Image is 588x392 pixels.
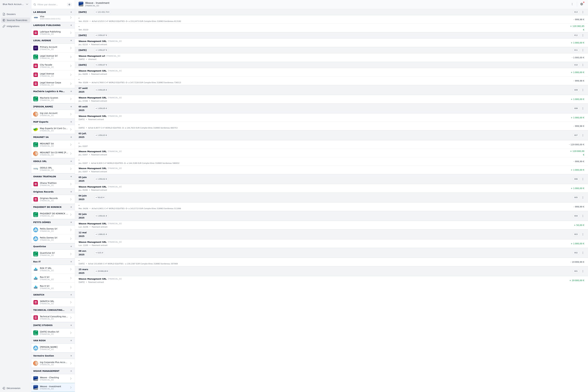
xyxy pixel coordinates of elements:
[91,73,107,76] p: Paiement entrant
[108,167,122,170] p: [FINANCIAL_ID]
[40,169,54,171] p: [FINANCIAL_ID]
[40,348,57,351] p: [FINANCIAL_ID]
[573,233,579,236] span: 003
[40,276,54,279] p: Rox It Srl
[573,18,584,21] span: - 999,98 €
[79,16,79,20] p: -
[40,330,59,333] p: [DATE] Studios Srl
[40,81,61,84] p: Legal Avenue Carpa
[40,151,68,154] p: MEAUNET SA CO MME [PERSON_NAME]
[33,81,38,86] img: belfius.png
[40,145,54,147] p: [FINANCIAL_ID]
[573,107,579,110] span: 008
[79,167,107,170] p: Weave Managment SRL
[40,251,55,254] p: Quantivise Srl
[40,75,54,77] p: [FINANCIAL_ID]
[33,197,38,202] img: belfius.png
[573,133,579,137] span: 007
[40,18,61,20] p: 4569-59XX-XXXX-5751
[79,39,107,43] p: Weave Managment SRL
[33,267,38,272] img: CBC_CREGBEBB.png
[31,250,75,259] a: Quantivise Srl [FINANCIAL_ID]
[79,203,79,207] p: -
[40,72,54,75] p: Legal Avenue
[33,236,38,241] img: kbc.png
[31,344,75,353] a: [PERSON_NAME] [FINANCIAL_ID]
[31,61,75,70] a: City Facade [FINANCIAL_ID]
[40,254,55,257] p: [FINANCIAL_ID]
[40,363,68,366] p: [FINANCIAL_ID]
[40,278,54,281] p: [FINANCIAL_ID]
[89,170,90,173] div: •
[94,48,108,52] span: + 1 050,07 €
[40,57,58,59] p: [FINANCIAL_ID]
[40,230,57,232] p: [FINANCIAL_ID]
[31,374,75,383] a: Weave - Checking [FINANCIAL_ID]
[79,145,88,148] p: jeu. 03/07
[94,269,110,273] span: + 20 000,00 €
[108,40,122,43] p: [FINANCIAL_ID]
[40,30,61,33] p: Labrique Publishing
[33,190,54,194] div: Origines Records
[92,207,181,210] p: Achat 6,9651 C+F WORLD EQUITIES -D- a 143,5715 EUR Compte-titres 318983 bordereau 511066
[108,277,122,280] p: [FINANCIAL_ID]
[40,302,54,305] p: [FINANCIAL_ID]
[569,279,584,282] span: + 20 000,00 €
[94,196,106,199] span: + 50,02 €
[33,151,38,156] img: ing.png
[33,96,38,101] img: BNP_BE_BUSINESS_GEBABEBB.png
[40,48,57,51] p: [FINANCIAL_ID]
[88,126,178,129] p: Achat 6,9077 C+F WORLD EQUITIES -D- a 144,7633 EUR Compte-titres 318983 bordereau 660753
[33,90,65,93] div: MaChérie Logistics & Management Services
[33,220,51,224] div: PETITS DÔMES
[33,339,46,342] div: VAN ROSH
[108,150,122,153] p: [FINANCIAL_ID]
[108,115,122,118] p: [FINANCIAL_ID]
[94,10,111,14] span: + 121 432,74 €
[1,18,30,23] a: Sources financières
[40,388,61,390] p: [FINANCIAL_ID]
[31,265,75,274] a: ROX IT SRL [FINANCIAL_ID]
[571,98,584,100] span: + 1 000,00 €
[33,127,38,132] img: crelan.png
[89,20,90,23] div: •
[79,86,93,94] span: 07 août 2025
[89,244,90,247] div: •
[86,281,87,284] div: •
[79,118,85,121] p: [DATE]
[40,199,58,202] p: [FINANCIAL_ID]
[570,150,584,156] span: + 120 000,00 €
[31,274,75,283] a: Rox It Srl [FINANCIAL_ID]
[92,244,107,247] p: Paiement entrant
[40,287,54,290] p: [FINANCIAL_ID]
[573,214,579,218] span: 004
[40,315,68,318] p: Technical Consulting Assoc
[31,298,75,307] a: SKRATCH SRL [FINANCIAL_ID]
[79,100,88,103] p: jeu. 07/08
[33,300,38,305] img: belfius.png
[85,1,109,5] p: Weave - Investment
[79,141,79,145] p: -
[31,44,75,53] a: Primary Account [FINANCIAL_ID]
[33,30,38,35] img: belfius.png
[79,123,79,126] p: -
[573,88,579,92] span: 009
[40,154,68,156] p: [FINANCIAL_ID]
[91,153,107,156] p: Paiement entrant
[33,175,56,178] div: OHANA TRIATHLON
[573,80,584,82] span: - 999,98 €
[573,48,579,52] span: 011
[40,239,57,241] p: [FINANCIAL_ID]
[79,77,79,81] p: -
[79,158,79,162] p: -
[92,225,107,228] p: Paiement entrant
[33,308,65,312] div: TECHNICAL CONSULTING ASSOCIATES
[40,166,54,169] p: ODOLS SRL
[31,53,75,61] a: Legal Avenue Srl [FINANCIAL_ID]
[31,95,75,103] a: Macherie Scomm [FINANCIAL_ID]
[31,125,75,134] a: Map Experts Srl Cont Curent [FINANCIAL_ID]
[85,5,99,7] span: [FINANCIAL_ID]
[40,361,68,364] p: Ing Corporate Plus Account
[106,55,120,58] p: [FINANCIAL_ID]
[94,63,108,67] span: + 2 050,07 €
